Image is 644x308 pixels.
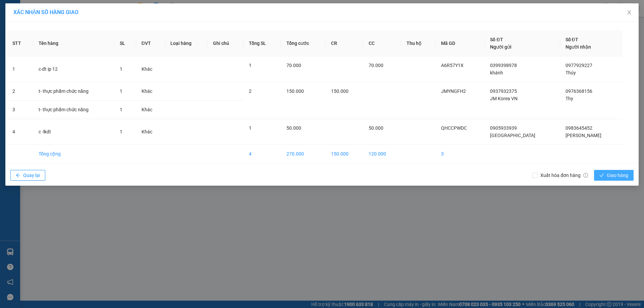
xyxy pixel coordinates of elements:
span: [PERSON_NAME] [566,133,601,138]
td: Khác [136,101,165,119]
span: 0977929227 [566,63,592,68]
th: Tổng cước [281,30,326,56]
div: Gò Vấp [57,6,104,14]
th: Loại hàng [165,30,208,56]
td: t- thực phẩm chức năng [33,101,115,119]
span: Gửi: [6,6,16,13]
th: SL [114,30,136,56]
span: Thy [566,96,573,101]
button: checkGiao hàng [594,170,634,181]
th: CC [363,30,401,56]
th: Tên hàng [33,30,115,56]
td: 3 [436,145,485,163]
span: 2 [249,88,252,94]
th: Mã GD [436,30,485,56]
div: LaGi [6,6,53,14]
td: 120.000 [363,145,401,163]
span: 1 [249,125,252,131]
td: Tổng cộng [33,145,115,163]
span: close [627,10,632,15]
td: c -lkdt [33,119,115,145]
span: arrow-left [16,173,20,178]
span: 70.000 [369,63,383,68]
button: arrow-leftQuay lại [10,170,45,181]
td: 3 [7,101,33,119]
span: 1 [120,107,122,112]
th: Thu hộ [401,30,436,56]
span: Số ĐT [490,37,503,42]
th: CR [326,30,364,56]
span: Người gửi [490,44,512,50]
td: 150.000 [326,145,364,163]
span: 70.000 [286,63,301,68]
span: 0983645452 [566,125,592,131]
span: info-circle [583,173,588,178]
span: JM Korea VN [490,96,518,101]
td: t- thực phẩm chức năng [33,82,115,101]
span: JMYNGFH2 [441,88,466,94]
span: 0937932375 [490,88,517,94]
span: Thúy [566,70,576,75]
div: 0969695545 [57,22,104,31]
span: 1 [120,66,122,72]
span: Số ĐT [566,37,578,42]
td: Khác [136,82,165,101]
span: check [599,173,604,178]
button: Close [620,3,639,22]
span: XÁC NHẬN SỐ HÀNG GIAO [13,9,78,15]
span: 0905933939 [490,125,517,131]
td: 4 [7,119,33,145]
td: 4 [244,145,281,163]
span: 1 [249,63,252,68]
span: khánh [490,70,503,75]
span: QHCCPWDC [441,125,467,131]
span: 50.000 [286,125,301,131]
td: Khác [136,119,165,145]
th: STT [7,30,33,56]
th: Ghi chú [208,30,244,56]
div: dương [6,14,53,22]
div: 70.000 [56,35,105,52]
span: Giao hàng [607,172,628,179]
div: 0985284264 [6,22,53,31]
td: c-đt ip 12 [33,56,115,82]
th: Tổng SL [244,30,281,56]
span: 1 [120,88,122,94]
span: 50.000 [369,125,383,131]
span: Nhận: [57,6,73,13]
td: 2 [7,82,33,101]
span: [GEOGRAPHIC_DATA] [490,133,535,138]
span: Người nhận [566,44,591,50]
span: 0976368156 [566,88,592,94]
span: Xuất hóa đơn hàng [538,172,591,179]
span: 150.000 [331,88,348,94]
span: Quay lại [23,172,40,179]
td: 270.000 [281,145,326,163]
span: 150.000 [286,88,304,94]
th: ĐVT [136,30,165,56]
span: 1 [120,129,122,134]
span: 0399398978 [490,63,517,68]
span: CHƯA CƯỚC : [56,35,76,51]
div: Hảo [57,14,104,22]
td: 1 [7,56,33,82]
td: Khác [136,56,165,82]
span: A6R57Y1X [441,63,464,68]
